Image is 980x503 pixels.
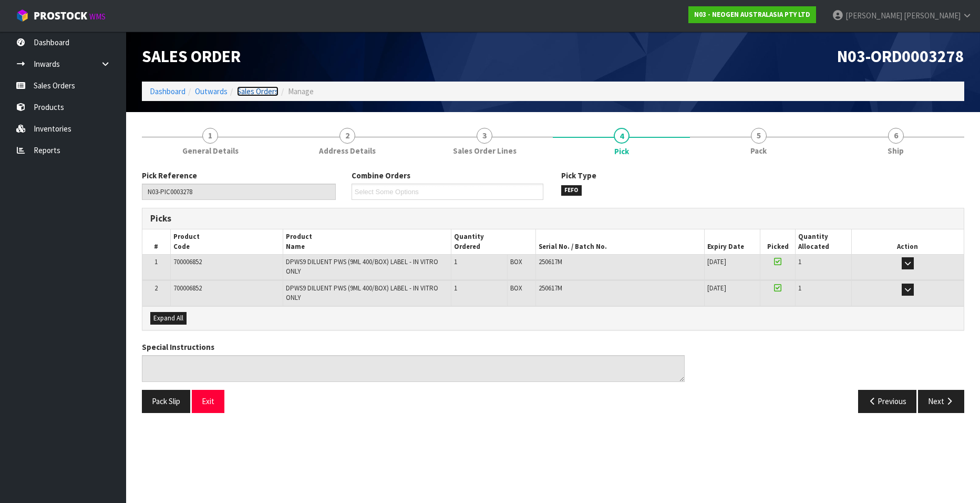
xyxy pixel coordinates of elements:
[798,257,801,266] span: 1
[150,312,187,325] button: Expand All
[904,11,961,21] span: [PERSON_NAME]
[704,229,760,254] th: Expiry Date
[539,257,562,266] span: 250617M
[182,145,239,156] span: General Details
[16,9,29,22] img: cube-alt.png
[477,128,492,144] span: 3
[536,229,705,254] th: Serial No. / Batch No.
[319,145,376,156] span: Address Details
[454,284,457,293] span: 1
[34,9,87,23] span: ProStock
[707,284,726,293] span: [DATE]
[751,128,767,144] span: 5
[561,185,582,196] span: FEFO
[142,229,170,254] th: #
[510,257,522,266] span: BOX
[173,284,202,293] span: 700006852
[451,229,536,254] th: Quantity Ordered
[142,170,197,181] label: Pick Reference
[795,229,851,254] th: Quantity Allocated
[453,145,517,156] span: Sales Order Lines
[286,284,438,302] span: DPWS9 DILUENT PWS (9ML 400/BOX) LABEL - IN VITRO ONLY
[154,257,158,266] span: 1
[798,284,801,293] span: 1
[237,86,278,96] a: Sales Orders
[614,146,629,157] span: Pick
[286,257,438,276] span: DPWS9 DILUENT PWS (9ML 400/BOX) LABEL - IN VITRO ONLY
[767,242,789,251] span: Picked
[539,284,562,293] span: 250617M
[352,170,410,181] label: Combine Orders
[142,341,214,353] label: Special Instructions
[195,86,228,96] a: Outwards
[142,390,190,413] button: Pack Slip
[288,86,314,96] span: Manage
[837,46,964,67] span: N03-ORD0003278
[142,162,964,421] span: Pick
[888,145,904,156] span: Ship
[192,390,224,413] button: Exit
[918,390,964,413] button: Next
[888,128,904,144] span: 6
[510,284,522,293] span: BOX
[707,257,726,266] span: [DATE]
[153,314,183,323] span: Expand All
[142,46,241,67] span: Sales Order
[170,229,283,254] th: Product Code
[614,128,630,144] span: 4
[89,12,106,22] small: WMS
[173,257,202,266] span: 700006852
[454,257,457,266] span: 1
[845,11,902,21] span: [PERSON_NAME]
[150,214,545,224] h3: Picks
[858,390,917,413] button: Previous
[202,128,218,144] span: 1
[694,10,810,19] strong: N03 - NEOGEN AUSTRALASIA PTY LTD
[851,229,964,254] th: Action
[154,284,158,293] span: 2
[283,229,451,254] th: Product Name
[750,145,767,156] span: Pack
[150,86,185,96] a: Dashboard
[339,128,355,144] span: 2
[561,170,596,181] label: Pick Type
